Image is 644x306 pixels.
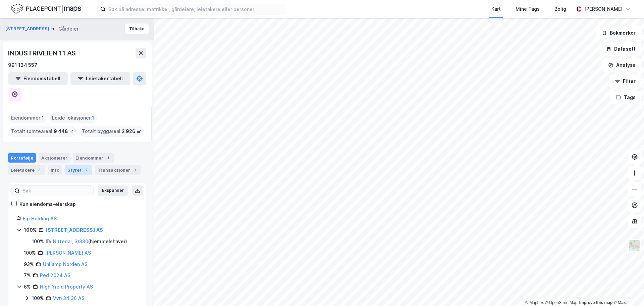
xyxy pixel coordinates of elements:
[24,271,31,279] div: 7%
[610,91,641,104] button: Tags
[579,300,612,305] a: Improve this map
[32,237,44,246] div: 100%
[32,294,44,302] div: 100%
[545,300,578,305] a: OpenStreetMap
[20,186,93,196] input: Søk
[122,127,141,135] span: 2 926 ㎡
[8,113,47,123] div: Eiendommer :
[24,249,36,257] div: 100%
[11,3,81,15] img: logo.f888ab2527a4732fd821a326f86c7f29.svg
[105,155,111,161] div: 1
[92,114,94,122] span: 1
[106,4,285,14] input: Søk på adresse, matrikkel, gårdeiere, leietakere eller personer
[23,216,57,221] a: Eip Holding AS
[45,250,91,256] a: [PERSON_NAME] AS
[8,61,37,69] div: 991 134 557
[516,5,540,13] div: Mine Tags
[8,72,68,85] button: Eiendomstabell
[24,283,31,291] div: 6%
[83,167,90,173] div: 2
[8,126,76,137] div: Totalt tomteareal :
[596,26,641,40] button: Bokmerker
[602,58,641,72] button: Analyse
[600,42,641,56] button: Datasett
[491,5,501,13] div: Kart
[628,239,641,252] img: Z
[42,114,44,122] span: 1
[8,165,45,175] div: Leietakere
[79,126,144,137] div: Totalt byggareal :
[584,5,623,13] div: [PERSON_NAME]
[24,260,34,268] div: 93%
[58,25,78,33] div: Gårdeier
[525,300,544,305] a: Mapbox
[19,200,76,208] div: Kun eiendoms-eierskap
[40,284,93,290] a: High Yield Property AS
[95,165,141,175] div: Transaksjoner
[610,274,644,306] iframe: Chat Widget
[48,165,62,175] div: Info
[36,167,43,173] div: 3
[43,261,88,267] a: Unilamp Norden AS
[8,153,36,163] div: Portefølje
[125,24,149,34] button: Tilbake
[610,274,644,306] div: Kontrollprogram for chat
[53,237,127,246] div: ( hjemmelshaver )
[49,113,97,123] div: Leide lokasjoner :
[98,185,128,196] button: Ekspander
[70,72,130,85] button: Leietakertabell
[53,238,88,244] a: Nittedal, 3/330
[24,226,37,234] div: 100%
[54,127,74,135] span: 9 448 ㎡
[39,153,70,163] div: Aksjonærer
[554,5,566,13] div: Bolig
[53,295,85,301] a: Vvn 34 36 AS
[609,75,641,88] button: Filter
[8,48,77,58] div: INDUSTRIVEIEN 11 AS
[65,165,92,175] div: Styret
[40,272,70,278] a: Ped 2024 AS
[5,26,51,32] button: [STREET_ADDRESS]
[73,153,114,163] div: Eiendommer
[131,167,138,173] div: 1
[46,227,103,233] a: [STREET_ADDRESS] AS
